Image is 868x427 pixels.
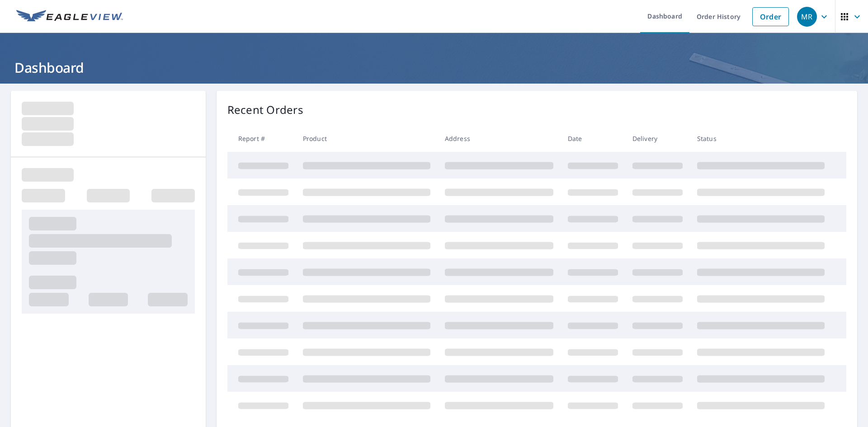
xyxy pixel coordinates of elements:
th: Product [296,125,438,152]
th: Status [690,125,832,152]
th: Date [561,125,625,152]
img: EV Logo [16,10,123,23]
th: Delivery [625,125,690,152]
a: Order [752,7,789,26]
div: MR [797,7,817,27]
p: Recent Orders [227,102,303,118]
th: Report # [227,125,296,152]
th: Address [438,125,561,152]
h1: Dashboard [11,58,857,77]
